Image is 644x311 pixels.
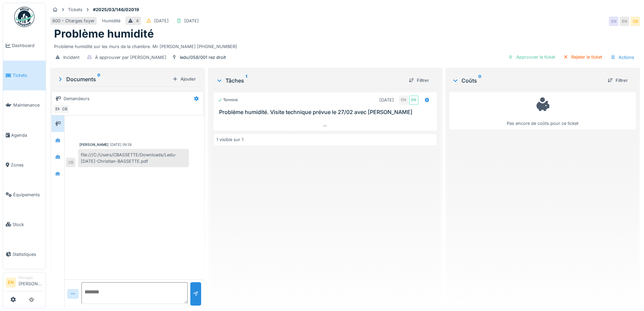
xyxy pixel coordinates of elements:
div: Pas encore de coûts pour ce ticket [454,95,631,127]
div: EN [53,104,63,114]
div: Documents [57,75,170,83]
div: [DATE] [154,18,169,24]
div: Problème humidité sur les murs de la chambre. Mr [PERSON_NAME] [PHONE_NUMBER] [54,41,636,50]
div: Tâches [216,76,403,85]
div: À approuver par [PERSON_NAME] [95,54,166,61]
span: Maintenance [13,102,43,108]
div: Filtrer [605,76,630,85]
span: Stock [13,221,43,228]
div: Actions [607,52,637,62]
a: Équipements [3,180,46,209]
div: [PERSON_NAME] [79,142,109,147]
div: EN [409,95,419,105]
li: EN [6,277,16,288]
div: EN [399,95,408,105]
sup: 1 [245,76,247,85]
span: Statistiques [13,251,43,258]
div: Humidité [102,18,120,24]
div: 600 - Charges foyer [52,18,95,24]
sup: 0 [478,76,481,85]
div: [DATE] 09:28 [110,142,132,147]
div: [DATE] [379,97,394,103]
div: EN [620,17,629,26]
div: Terminé [218,97,238,103]
a: Statistiques [3,239,46,269]
div: Manager [19,275,43,280]
div: Demandeurs [64,95,90,102]
span: Tickets [13,72,43,79]
div: Incident [63,54,79,61]
span: Zones [11,162,43,168]
div: Filtrer [406,76,432,85]
a: Agenda [3,120,46,150]
div: Tickets [68,6,82,13]
img: Badge_color-CXgf-gQk.svg [14,7,34,27]
div: Approuver le ticket [505,52,558,62]
a: Tickets [3,61,46,90]
a: EN Manager[PERSON_NAME] [6,275,43,291]
div: 1 visible sur 1 [216,136,243,143]
span: Équipements [13,192,43,198]
div: Coûts [452,76,602,85]
div: CB [630,17,640,26]
a: Maintenance [3,90,46,120]
div: Rejeter le ticket [560,52,605,62]
div: CB [66,158,75,167]
li: [PERSON_NAME] [19,275,43,290]
a: Zones [3,150,46,180]
div: EN [609,17,618,26]
div: 4 [136,18,139,24]
div: Ajouter [170,74,198,84]
div: [DATE] [184,18,199,24]
a: Stock [3,209,46,239]
span: Agenda [11,132,43,138]
a: Dashboard [3,31,46,61]
span: Dashboard [12,42,43,49]
div: CB [60,104,69,114]
div: file:///C:/Users/CBASSETTE/Downloads/Ledu-[DATE]-Christian-BASSETTE.pdf [78,149,189,167]
h3: Problème humidité. Visite technique prévue le 27/02 avec [PERSON_NAME] [219,109,434,115]
h1: Problème humidité [54,27,154,40]
strong: #2025/03/146/02019 [90,6,142,13]
sup: 0 [97,75,100,83]
div: ledu/058/001 rez droit [180,54,226,61]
